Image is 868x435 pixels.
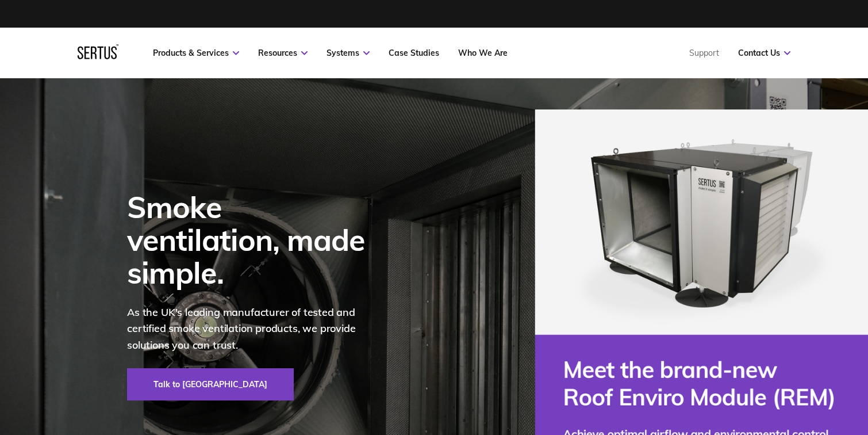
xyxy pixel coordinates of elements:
div: Smoke ventilation, made simple. [127,190,380,289]
a: Talk to [GEOGRAPHIC_DATA] [127,368,294,400]
a: Support [689,48,719,58]
a: Contact Us [738,48,790,58]
a: Systems [327,48,370,58]
a: Who We Are [458,48,508,58]
a: Resources [258,48,308,58]
p: As the UK's leading manufacturer of tested and certified smoke ventilation products, we provide s... [127,304,380,354]
a: Products & Services [153,48,239,58]
a: Case Studies [389,48,439,58]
